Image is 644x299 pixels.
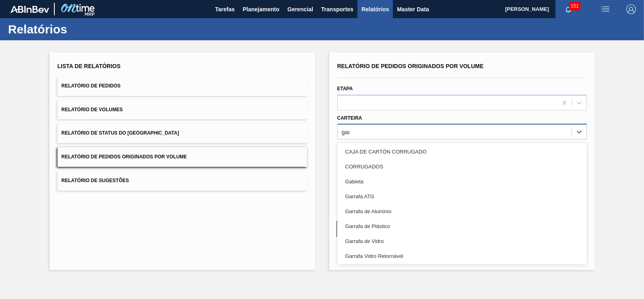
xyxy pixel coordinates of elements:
[10,6,49,13] img: TNhmsLtSVTkK8tSr43FrP2fwEKptu5GPRR3wAAAABJRU5ErkJggg==
[215,4,235,14] span: Tarefas
[397,4,429,14] span: Master Data
[243,4,279,14] span: Planejamento
[58,76,307,96] button: Relatório de Pedidos
[555,4,581,15] button: Notificações
[337,144,587,159] div: CAJA DE CARTÓN CORRUGADO
[58,100,307,120] button: Relatório de Volumes
[62,107,123,112] span: Relatório de Volumes
[337,219,587,234] div: Garrafa de Plástico
[626,4,636,14] img: Logout
[337,189,587,204] div: Garrafa ATG
[62,178,129,183] span: Relatório de Sugestões
[337,115,362,121] label: Carteira
[8,25,151,34] h1: Relatórios
[62,130,179,136] span: Relatório de Status do [GEOGRAPHIC_DATA]
[337,204,587,219] div: Garrafa de Aluminio
[337,159,587,174] div: CORRUGADOS
[58,123,307,143] button: Relatório de Status do [GEOGRAPHIC_DATA]
[321,4,353,14] span: Transportes
[337,174,587,189] div: Gabieta
[58,63,121,69] span: Lista de Relatórios
[336,221,458,237] button: Limpar
[337,234,587,249] div: Garrafa de Vidro
[361,4,389,14] span: Relatórios
[62,83,121,89] span: Relatório de Pedidos
[337,249,587,264] div: Garrafa Vidro Retornável
[601,4,610,14] img: userActions
[287,4,313,14] span: Gerencial
[58,147,307,167] button: Relatório de Pedidos Originados por Volume
[337,86,353,91] label: Etapa
[337,63,484,69] span: Relatório de Pedidos Originados por Volume
[58,171,307,191] button: Relatório de Sugestões
[62,154,187,160] span: Relatório de Pedidos Originados por Volume
[569,2,580,10] span: 151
